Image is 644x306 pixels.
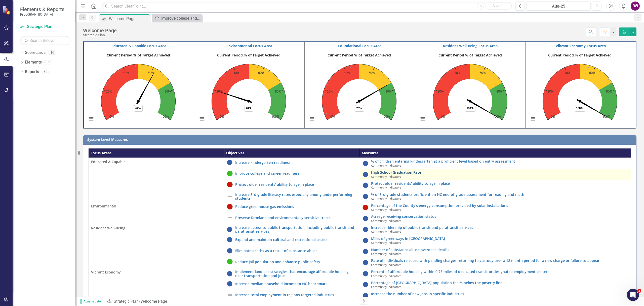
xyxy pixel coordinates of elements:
[371,274,401,278] span: Community Indicators
[527,51,634,127] div: Current Period % of Target Achieved. Highcharts interactive chart.
[44,60,52,65] div: 61
[371,193,629,196] a: % of 3rd grade students proficient on NC end-of-grade assessment for reading and math
[382,114,390,119] text: 100%
[111,43,166,48] a: Educated & Capable Focus Area
[363,216,369,222] img: No Information
[530,115,537,123] button: View chart menu, Current Period % of Target Achieved
[363,193,369,199] img: No Information
[271,114,279,119] text: 100%
[148,70,154,75] text: 60%
[246,106,251,110] text: 20%
[226,43,272,48] a: Environmental Focus Area
[360,224,631,235] td: Double-Click to Edit Right Click for Context Menu
[548,53,612,57] text: Current Period % of Target Achieved
[466,106,473,110] text: 100%
[195,51,303,127] div: Current Period % of Target Achieved. Highcharts interactive chart.
[576,106,583,110] text: 100%
[360,246,631,257] td: Double-Click to Edit Right Click for Context Menu
[161,114,169,119] text: 100%
[589,70,596,75] text: 60%
[371,252,401,256] span: Community Indicators
[227,259,233,265] img: On Target
[371,263,401,267] span: Community Indicators
[235,260,357,264] a: Reduce jail population and enhance public safety
[363,204,369,210] img: Below Plan
[89,158,224,202] td: Double-Click to Edit
[371,163,401,167] span: Community Indicators
[360,290,631,301] td: Double-Click to Edit Right Click for Context Menu
[224,169,360,180] td: Double-Click to Edit Right Click for Context Menu
[526,2,591,11] button: Aug-25
[227,226,233,232] img: No Information
[235,226,357,233] a: Increase access to public transportation, including public transit and paratransit services
[371,170,629,174] a: High School Graduation Rate
[344,70,350,75] text: 40%
[235,238,357,241] a: Expand and maintain cultural and recreational assets
[371,226,629,229] a: Increase ridership of public transit and paratransit services
[235,193,357,200] a: Increase 3rd grade literacy rates especially among underperforming students
[371,196,401,200] span: Community Indicators
[227,215,233,221] img: Not Defined
[20,24,70,30] a: Strategic Plan
[360,158,631,169] td: Double-Click to Edit Right Click for Context Menu
[107,299,356,304] div: »
[416,51,524,127] svg: Interactive chart
[551,114,555,119] text: 0%
[356,106,362,110] text: 75%
[360,169,631,180] td: Double-Click to Edit Right Click for Context Menu
[371,281,629,285] a: Percentage of [GEOGRAPHIC_DATA] population that's below the poverty line
[306,51,414,127] div: Current Period % of Target Achieved. Highcharts interactive chart.
[371,215,629,218] a: Acreage receiving conservation status
[227,204,233,210] img: Below Plan
[371,204,629,207] a: Percentage of the County's energy consumption provided by solar installations
[235,182,357,186] a: Protect older residents' ability to age in place
[224,279,360,290] td: Double-Click to Edit Right Click for Context Menu
[224,246,360,257] td: Double-Click to Edit Right Click for Context Menu
[371,174,401,178] span: Community Indicators
[217,53,280,57] text: Current Period % of Target Achieved
[443,43,498,48] a: Resident Well-Being Focus Area
[637,289,641,293] span: 1
[25,69,39,75] a: Reports
[556,43,606,48] a: Vibrant Economy Focus Area
[224,257,360,268] td: Double-Click to Edit Right Click for Context Menu
[153,15,201,21] a: Improve college and career readiness
[371,285,401,289] span: Community Indicators
[89,202,224,224] td: Double-Click to Edit
[85,51,193,127] div: Current Period % of Target Achieved. Highcharts interactive chart.
[496,89,503,94] text: 80%
[275,89,281,94] text: 80%
[577,99,609,118] path: 100. % of Target Aggregation.
[438,53,502,57] text: Current Period % of Target Achieved
[467,99,499,118] path: 100. % of Target Aggregation.
[227,170,233,176] img: On Target
[328,53,391,57] text: Current Period % of Target Achieved
[195,51,302,127] svg: Interactive chart
[217,90,252,103] path: 20. % of Target Aggregation.
[198,115,205,123] button: View chart menu, Current Period % of Target Achieved
[360,180,631,191] td: Double-Click to Edit Right Click for Context Menu
[91,159,221,164] span: Educated & Capable
[360,257,631,268] td: Double-Click to Edit Right Click for Context Menu
[369,70,375,75] text: 60%
[356,84,388,103] path: 75. % of Target Aggregation.
[224,235,360,246] td: Double-Click to Edit Right Click for Context Menu
[371,159,629,163] a: % of children entering kindergarten at a proficient level based on entry assessment
[123,70,129,75] text: 40%
[631,2,640,11] div: BW
[363,271,369,277] img: No Information
[107,53,170,57] text: Current Period % of Target Achieved
[220,114,224,119] text: 0%
[360,202,631,213] td: Double-Click to Edit Right Click for Context Menu
[109,114,114,119] text: 0%
[527,51,633,127] svg: Interactive chart
[25,50,46,56] a: Scorecards
[224,213,360,224] td: Double-Click to Edit Right Click for Context Menu
[360,235,631,246] td: Double-Click to Edit Right Click for Context Menu
[224,158,360,169] td: Double-Click to Edit Right Click for Context Menu
[20,12,64,16] small: [GEOGRAPHIC_DATA]
[371,292,629,296] a: Increase the number of new jobs in specific industries
[224,180,360,191] td: Double-Click to Edit Right Click for Context Menu
[454,70,461,75] text: 40%
[363,171,369,177] img: No Information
